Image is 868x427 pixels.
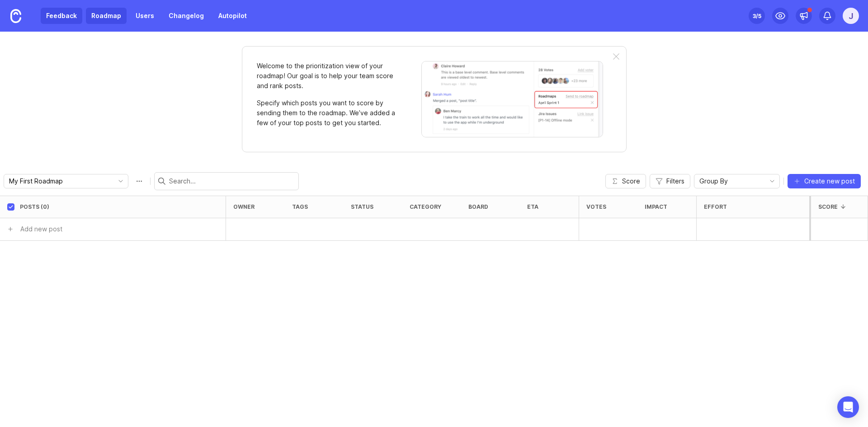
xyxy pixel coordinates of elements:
[605,174,646,188] button: Score
[351,203,373,210] div: status
[86,8,127,24] a: Roadmap
[622,177,640,186] span: Score
[233,203,255,210] div: owner
[213,8,252,24] a: Autopilot
[645,203,667,210] div: Impact
[132,174,146,188] button: Roadmap options
[804,177,855,186] span: Create new post
[113,178,128,185] svg: toggle icon
[20,224,62,234] div: Add new post
[20,203,49,210] div: Posts (0)
[163,8,209,24] a: Changelog
[468,203,488,210] div: board
[4,174,128,188] div: toggle menu
[257,61,399,91] p: Welcome to the prioritization view of your roadmap! Our goal is to help your team score and rank ...
[586,203,606,210] div: Votes
[843,8,859,24] button: J
[788,174,861,188] button: Create new post
[704,203,727,210] div: Effort
[818,203,838,210] div: Score
[9,176,109,186] input: My First Roadmap
[169,176,295,186] input: Search...
[257,98,399,128] p: Specify which posts you want to score by sending them to the roadmap. We’ve added a few of your t...
[41,8,82,24] a: Feedback
[699,176,728,186] span: Group By
[666,177,684,186] span: Filters
[421,61,603,137] img: When viewing a post, you can send it to a roadmap
[753,9,761,22] div: 3 /5
[694,174,780,188] div: toggle menu
[410,203,441,210] div: category
[650,174,690,188] button: Filters
[130,8,160,24] a: Users
[292,203,308,210] div: tags
[527,203,538,210] div: eta
[749,8,765,24] button: 3/5
[10,9,21,23] img: Canny Home
[765,178,779,185] svg: toggle icon
[837,396,859,418] div: Open Intercom Messenger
